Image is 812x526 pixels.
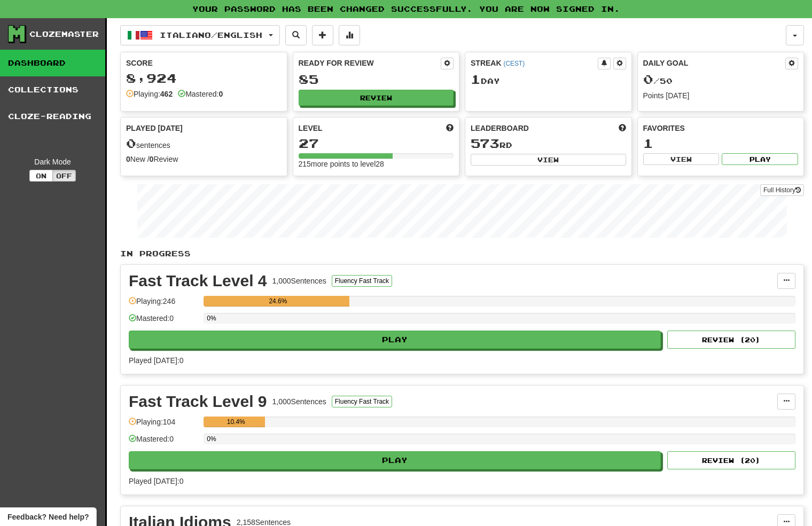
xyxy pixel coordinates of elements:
[207,417,265,427] div: 10.4%
[643,76,673,85] span: / 50
[471,136,499,151] span: 573
[129,331,661,349] button: Play
[129,417,198,434] div: Playing: 104
[722,153,798,165] button: Play
[619,123,626,134] span: This week in points, UTC
[643,153,720,165] button: View
[272,396,326,407] div: 1,000 Sentences
[760,184,804,196] a: Full History
[299,73,454,86] div: 85
[129,296,198,313] div: Playing: 246
[643,123,799,134] div: Favorites
[29,170,53,182] button: On
[667,451,795,469] button: Review (20)
[126,89,173,99] div: Playing:
[643,72,653,87] span: 0
[129,394,267,410] div: Fast Track Level 9
[299,58,441,68] div: Ready for Review
[207,296,349,307] div: 24.6%
[129,273,267,289] div: Fast Track Level 4
[129,451,661,469] button: Play
[285,25,307,45] button: Search sentences
[178,89,223,99] div: Mastered:
[299,90,454,106] button: Review
[150,155,154,163] strong: 0
[129,434,198,451] div: Mastered: 0
[7,512,89,522] span: Open feedback widget
[312,25,333,45] button: Add sentence to collection
[471,123,529,134] span: Leaderboard
[471,154,626,166] button: View
[643,58,786,69] div: Daily Goal
[120,248,804,259] p: In Progress
[129,313,198,331] div: Mastered: 0
[471,72,481,87] span: 1
[446,123,454,134] span: Score more points to level up
[8,156,97,167] div: Dark Mode
[471,73,626,87] div: Day
[332,396,392,407] button: Fluency Fast Track
[29,29,99,40] div: Clozemaster
[299,137,454,150] div: 27
[126,58,282,68] div: Score
[218,90,223,98] strong: 0
[129,477,183,485] span: Played [DATE]: 0
[126,137,282,151] div: sentences
[471,137,626,151] div: rd
[299,123,323,134] span: Level
[126,155,130,163] strong: 0
[332,275,392,287] button: Fluency Fast Track
[160,30,262,40] span: Italiano / English
[503,60,525,67] a: (CEST)
[52,170,76,182] button: Off
[667,331,795,349] button: Review (20)
[272,276,326,286] div: 1,000 Sentences
[126,154,282,164] div: New / Review
[126,72,282,85] div: 8,924
[339,25,360,45] button: More stats
[299,159,454,169] div: 215 more points to level 28
[643,137,799,150] div: 1
[129,356,183,365] span: Played [DATE]: 0
[471,58,598,68] div: Streak
[126,123,183,134] span: Played [DATE]
[126,136,136,151] span: 0
[160,90,173,98] strong: 462
[120,25,280,45] button: Italiano/English
[643,90,799,101] div: Points [DATE]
